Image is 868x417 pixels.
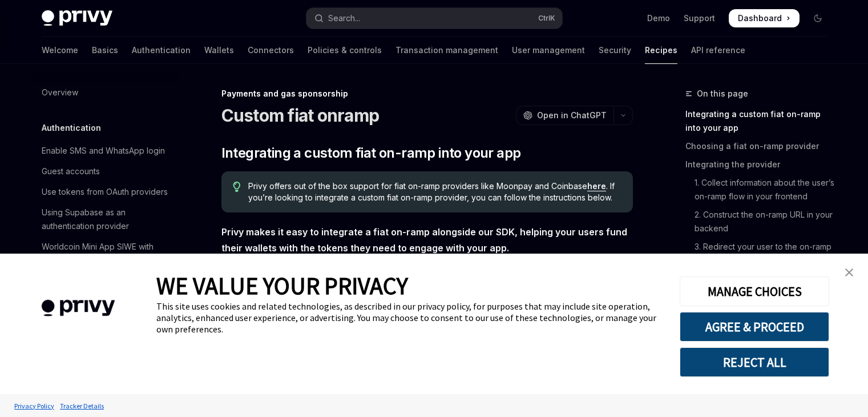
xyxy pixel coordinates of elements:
[204,37,234,64] a: Wallets
[42,37,78,64] a: Welcome
[42,121,101,135] h5: Authentication
[42,165,100,178] div: Guest accounts
[233,182,241,192] svg: Tip
[691,37,745,64] a: API reference
[33,141,179,161] a: Enable SMS and WhatsApp login
[537,110,607,121] span: Open in ChatGPT
[538,14,555,23] span: Ctrl K
[42,240,172,267] div: Worldcoin Mini App SIWE with Privy
[738,13,782,24] span: Dashboard
[221,226,627,254] strong: Privy makes it easy to integrate a fiat on-ramp alongside our SDK, helping your users fund their ...
[328,11,360,25] div: Search...
[587,181,606,191] a: here
[685,206,836,238] a: 2. Construct the on-ramp URL in your backend
[685,174,836,206] a: 1. Collect information about the user’s on-ramp flow in your frontend
[11,396,57,416] a: Privacy Policy
[680,276,829,306] button: MANAGE CHOICES
[33,182,179,202] a: Use tokens from OAuth providers
[42,86,78,99] div: Overview
[680,312,829,342] button: AGREE & PROCEED
[57,396,107,416] a: Tracker Details
[306,8,562,29] button: Open search
[17,283,139,333] img: company logo
[645,37,677,64] a: Recipes
[33,236,179,271] a: Worldcoin Mini App SIWE with Privy
[647,13,670,24] a: Demo
[156,300,663,335] div: This site uses cookies and related technologies, as described in our privacy policy, for purposes...
[42,10,112,26] img: dark logo
[685,137,836,155] a: Choosing a fiat on-ramp provider
[845,268,853,276] img: close banner
[685,238,836,270] a: 3. Redirect your user to the on-ramp URL in your frontend
[685,155,836,174] a: Integrating the provider
[248,37,294,64] a: Connectors
[248,181,621,203] span: Privy offers out of the box support for fiat on-ramp providers like Moonpay and Coinbase . If you...
[42,206,172,233] div: Using Supabase as an authentication provider
[809,9,827,27] button: Toggle dark mode
[838,261,861,284] a: close banner
[680,347,829,377] button: REJECT ALL
[33,161,179,182] a: Guest accounts
[512,37,585,64] a: User management
[729,9,800,27] a: Dashboard
[42,185,168,199] div: Use tokens from OAuth providers
[685,105,836,137] a: Integrating a custom fiat on-ramp into your app
[33,82,179,103] a: Overview
[395,37,498,64] a: Transaction management
[599,37,631,64] a: Security
[156,271,408,300] span: WE VALUE YOUR PRIVACY
[308,37,382,64] a: Policies & controls
[221,144,521,162] span: Integrating a custom fiat on-ramp into your app
[42,144,165,158] div: Enable SMS and WhatsApp login
[33,202,179,236] a: Using Supabase as an authentication provider
[132,37,191,64] a: Authentication
[92,37,118,64] a: Basics
[697,87,748,101] span: On this page
[516,106,613,125] button: Open in ChatGPT
[221,88,633,99] div: Payments and gas sponsorship
[684,13,715,24] a: Support
[221,105,380,126] h1: Custom fiat onramp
